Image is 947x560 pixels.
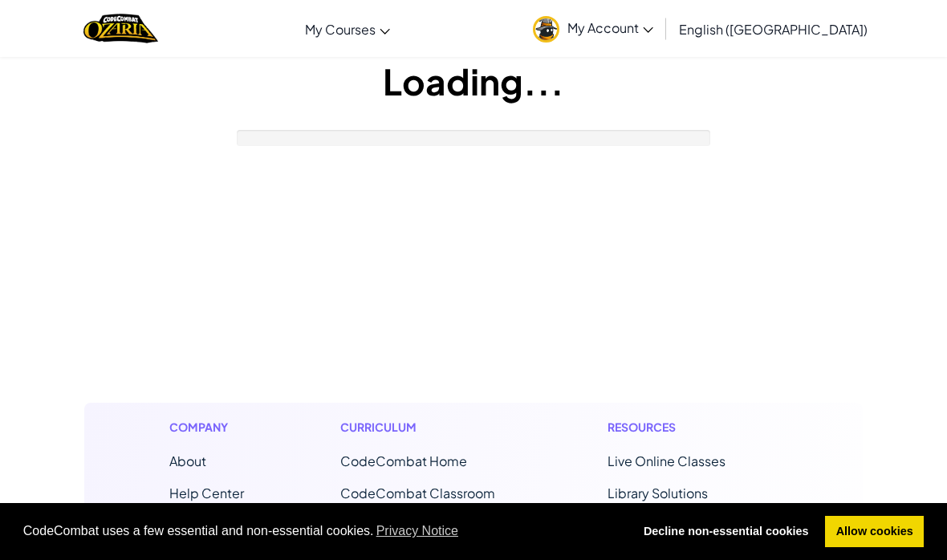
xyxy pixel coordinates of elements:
[169,419,244,436] h1: Company
[340,485,495,501] a: CodeCombat Classroom
[340,452,467,469] span: CodeCombat Home
[533,16,559,43] img: avatar
[169,485,244,501] a: Help Center
[374,519,461,543] a: learn more about cookies
[608,485,708,501] a: Library Solutions
[567,19,653,36] span: My Account
[169,452,206,469] a: About
[83,12,158,45] a: Ozaria by CodeCombat logo
[297,7,398,51] a: My Courses
[825,516,924,548] a: allow cookies
[305,21,376,38] span: My Courses
[83,12,158,45] img: Home
[340,419,511,436] h1: Curriculum
[608,419,778,436] h1: Resources
[632,516,819,548] a: deny cookies
[525,3,661,54] a: My Account
[608,452,725,469] a: Live Online Classes
[679,21,868,38] span: English ([GEOGRAPHIC_DATA])
[23,519,620,543] span: CodeCombat uses a few essential and non-essential cookies.
[671,7,876,51] a: English ([GEOGRAPHIC_DATA])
